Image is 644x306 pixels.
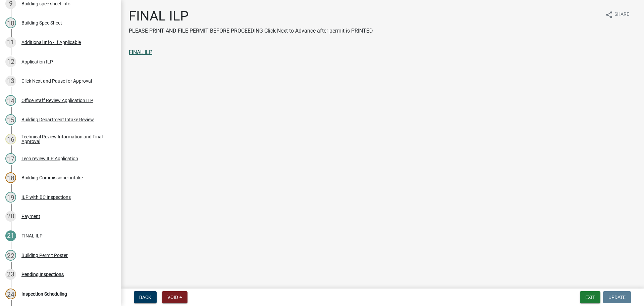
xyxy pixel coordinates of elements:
i: share [605,11,613,19]
div: Pending Inspections [21,272,64,277]
a: FINAL ILP [129,49,152,55]
span: Share [614,11,629,19]
div: 16 [5,134,16,144]
button: Back [134,291,157,303]
div: FINAL ILP [21,233,43,238]
div: 18 [5,172,16,183]
div: 14 [5,95,16,106]
button: Void [162,291,187,303]
div: 10 [5,17,16,28]
div: 12 [5,56,16,67]
span: Void [167,295,178,300]
div: Application ILP [21,59,53,64]
div: 24 [5,289,16,299]
div: Building Department Intake Review [21,117,94,122]
h1: FINAL ILP [129,8,373,24]
span: Back [139,295,151,300]
div: Technical Review Information and Final Approval [21,134,110,144]
div: Office Staff Review Application ILP [21,98,93,103]
div: 23 [5,269,16,280]
div: Additional Info - If Applicable [21,40,81,45]
div: 13 [5,76,16,86]
p: PLEASE PRINT AND FILE PERMIT BEFORE PROCEEDING Click Next to Advance after permit is PRINTED [129,27,373,35]
div: 15 [5,114,16,125]
div: ILP with BC Inspections [21,195,71,200]
div: 11 [5,37,16,48]
div: 17 [5,153,16,164]
div: Tech review ILP Application [21,156,78,161]
div: 22 [5,250,16,261]
button: Exit [580,291,600,303]
button: shareShare [600,8,635,21]
div: 20 [5,211,16,222]
div: Building spec sheet info [21,1,70,6]
div: 19 [5,192,16,203]
span: Update [608,295,626,300]
div: 21 [5,230,16,241]
div: Building Spec Sheet [21,20,62,25]
button: Update [603,291,631,303]
div: Payment [21,214,40,219]
div: Click Next and Pause for Approval [21,79,92,83]
div: Building Permit Poster [21,253,68,258]
div: Inspection Scheduling [21,292,67,296]
div: Building Commissioner intake [21,175,83,180]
